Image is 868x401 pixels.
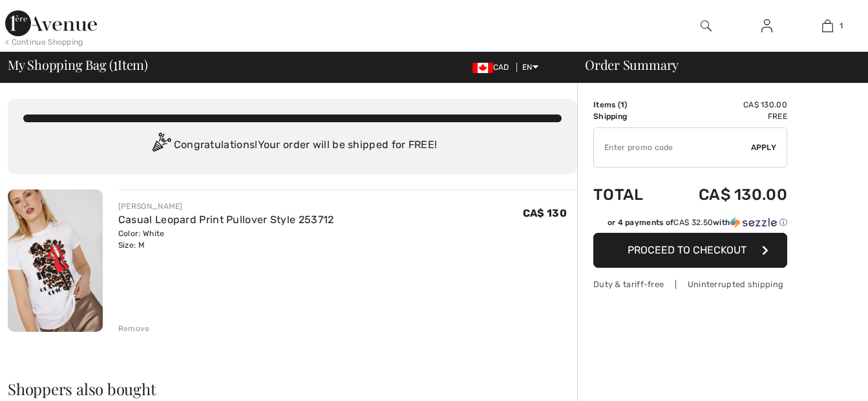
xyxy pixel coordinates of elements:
[522,63,538,72] span: EN
[472,63,514,72] span: CAD
[148,133,174,158] img: Congratulation2.svg
[118,228,334,251] div: Color: White Size: M
[5,36,83,48] div: < Continue Shopping
[593,278,787,290] div: Duty & tariff-free | Uninterrupted shipping
[663,99,787,111] td: CA$ 130.00
[593,99,663,111] td: Items ( )
[118,200,334,212] div: [PERSON_NAME]
[840,20,843,32] span: 1
[113,55,118,72] span: 1
[798,18,857,34] a: 1
[5,10,97,36] img: 1ère Avenue
[673,218,713,227] span: CA$ 32.50
[593,111,663,122] td: Shipping
[8,58,148,71] span: My Shopping Bag ( Item)
[620,100,624,109] span: 1
[730,217,777,228] img: Sezzle
[701,18,712,34] img: search the website
[761,18,772,34] img: My Info
[628,244,746,256] span: Proceed to Checkout
[569,58,860,71] div: Order Summary
[118,213,334,226] a: Casual Leopard Print Pullover Style 253712
[608,217,787,228] div: or 4 payments of with
[751,18,783,34] a: Sign In
[663,111,787,122] td: Free
[8,190,103,332] img: Casual Leopard Print Pullover Style 253712
[751,142,777,153] span: Apply
[593,173,663,217] td: Total
[118,323,150,334] div: Remove
[822,18,833,34] img: My Bag
[472,63,493,73] img: Canadian Dollar
[593,233,787,268] button: Proceed to Checkout
[663,173,787,217] td: CA$ 130.00
[523,207,567,219] span: CA$ 130
[8,381,577,396] h2: Shoppers also bought
[594,128,751,167] input: Promo code
[23,133,562,158] div: Congratulations! Your order will be shipped for FREE!
[593,217,787,233] div: or 4 payments ofCA$ 32.50withSezzle Click to learn more about Sezzle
